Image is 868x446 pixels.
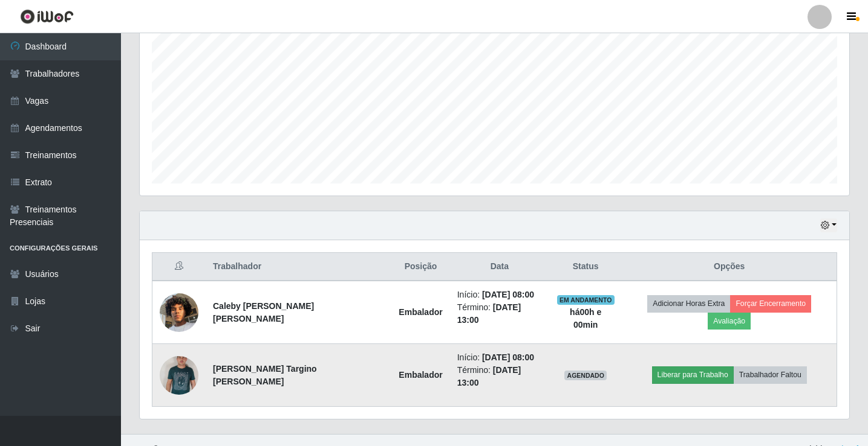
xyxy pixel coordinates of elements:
img: 1743632981359.jpeg [160,345,198,406]
th: Trabalhador [206,253,391,281]
time: [DATE] 08:00 [482,290,534,299]
span: EM ANDAMENTO [557,295,615,305]
button: Liberar para Trabalho [652,366,734,383]
li: Início: [457,288,542,301]
time: [DATE] 08:00 [482,352,534,362]
strong: Embalador [399,370,442,380]
img: CoreUI Logo [20,9,74,24]
li: Término: [457,301,542,327]
span: AGENDADO [564,371,607,380]
button: Trabalhador Faltou [734,366,807,383]
button: Adicionar Horas Extra [647,295,730,312]
strong: Embalador [399,307,442,317]
strong: [PERSON_NAME] Targino [PERSON_NAME] [213,364,317,386]
button: Avaliação [708,313,751,330]
button: Forçar Encerramento [730,295,811,312]
li: Início: [457,351,542,364]
strong: Caleby [PERSON_NAME] [PERSON_NAME] [213,301,314,323]
img: 1749933498103.jpeg [160,287,198,338]
th: Data [450,253,549,281]
th: Opções [622,253,837,281]
th: Status [549,253,622,281]
th: Posição [391,253,449,281]
strong: há 00 h e 00 min [570,307,601,330]
li: Término: [457,364,542,389]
